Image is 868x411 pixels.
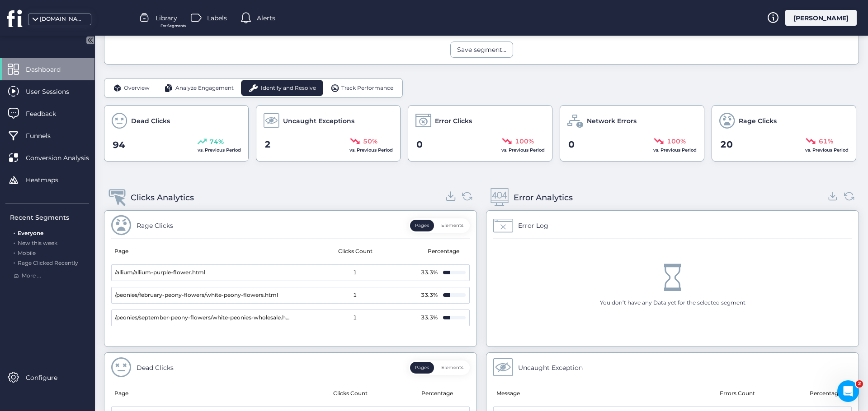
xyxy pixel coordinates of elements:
[111,381,288,406] mat-header-cell: Page
[410,220,434,231] button: Pages
[600,299,745,307] div: You don’t have any Data yet for the selected segment
[113,138,125,152] span: 94
[14,248,15,256] span: .
[261,84,316,92] span: Identify and Resolve
[416,138,423,152] span: 0
[22,272,41,280] span: More ...
[14,258,15,266] span: .
[720,138,733,152] span: 20
[131,191,194,204] div: Clicks Analytics
[837,380,859,402] iframe: Intercom live chat
[457,45,506,55] div: Save segment...
[115,314,291,322] span: /peonies/september-peony-flowers/white-peonies-wholesale.html
[501,147,545,153] span: vs. Previous Period
[420,314,439,322] div: 33.3%
[353,291,357,300] span: 1
[18,259,78,266] span: Rage Clicked Recently
[802,381,852,406] mat-header-cell: Percentage
[667,136,686,146] span: 100%
[10,212,89,222] div: Recent Segments
[420,268,439,277] div: 33.3%
[493,381,673,406] mat-header-cell: Message
[673,381,802,406] mat-header-cell: Errors Count
[115,291,278,300] span: /peonies/february-peony-flowers/white-peony-flowers.html
[349,147,393,153] span: vs. Previous Period
[288,381,414,406] mat-header-cell: Clicks Count
[420,291,439,300] div: 33.3%
[568,138,575,152] span: 0
[26,153,103,163] span: Conversion Analysis
[257,13,275,23] span: Alerts
[26,175,72,185] span: Heatmaps
[856,380,863,388] span: 2
[207,13,227,23] span: Labels
[518,221,548,231] div: Error Log
[18,240,57,246] span: New this week
[18,249,36,256] span: Mobile
[420,239,470,264] mat-header-cell: Percentage
[26,131,64,141] span: Funnels
[514,191,573,204] div: Error Analytics
[137,363,174,373] div: Dead Clicks
[198,147,241,153] span: vs. Previous Period
[175,84,234,92] span: Analyze Engagement
[26,65,74,74] span: Dashboard
[410,362,434,374] button: Pages
[341,84,393,92] span: Track Performance
[26,87,83,97] span: User Sessions
[18,230,43,236] span: Everyone
[209,137,224,147] span: 74%
[653,147,697,153] span: vs. Previous Period
[515,136,534,146] span: 100%
[111,239,291,264] mat-header-cell: Page
[436,220,468,231] button: Elements
[115,268,205,277] span: /allium/allium-purple-flower.html
[160,23,186,29] span: For Segments
[436,362,468,374] button: Elements
[283,116,354,126] span: Uncaught Exceptions
[363,136,377,146] span: 50%
[264,138,271,152] span: 2
[353,268,357,277] span: 1
[131,116,170,126] span: Dead Clicks
[805,147,849,153] span: vs. Previous Period
[518,363,583,373] div: Uncaught Exception
[14,228,15,236] span: .
[124,84,150,92] span: Overview
[819,136,833,146] span: 61%
[587,116,637,126] span: Network Errors
[353,314,357,322] span: 1
[291,239,420,264] mat-header-cell: Clicks Count
[785,10,857,26] div: [PERSON_NAME]
[435,116,472,126] span: Error Clicks
[137,221,173,231] div: Rage Clicks
[40,15,85,23] div: [DOMAIN_NAME]
[739,116,777,126] span: Rage Clicks
[26,373,71,383] span: Configure
[156,13,177,23] span: Library
[414,381,463,406] mat-header-cell: Percentage
[14,238,15,246] span: .
[26,109,70,119] span: Feedback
